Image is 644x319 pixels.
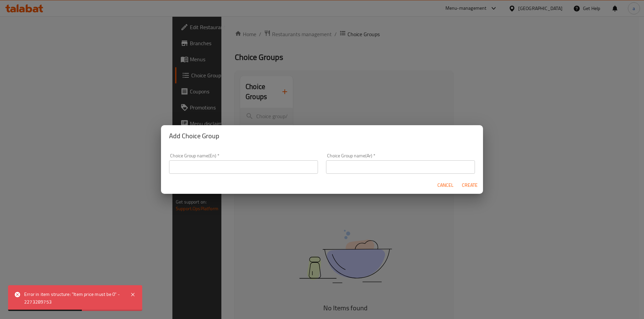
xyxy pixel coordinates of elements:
[169,131,475,141] h2: Add Choice Group
[24,291,123,306] div: Error in item structure: "Item price must be 0" - 2273289753
[437,181,453,189] span: Cancel
[462,181,478,189] span: Create
[326,160,475,174] input: Please enter Choice Group name(ar)
[459,179,480,191] button: Create
[169,160,318,174] input: Please enter Choice Group name(en)
[435,179,456,191] button: Cancel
